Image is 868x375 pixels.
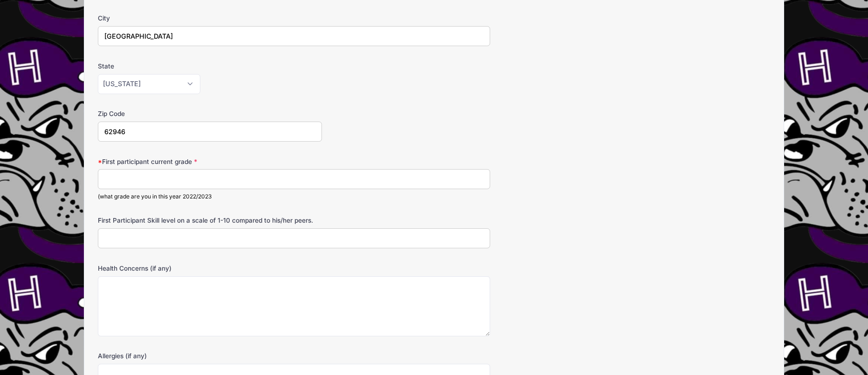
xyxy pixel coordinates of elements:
label: First participant current grade [98,157,322,166]
label: State [98,61,322,71]
div: (what grade are you in this year 2022/2023 [98,192,490,201]
label: Zip Code [98,109,322,118]
label: First Participant Skill level on a scale of 1-10 compared to his/her peers. [98,216,322,225]
label: City [98,14,322,23]
label: Health Concerns (if any) [98,264,322,273]
label: Allergies (if any) [98,351,322,361]
input: xxxxx [98,122,322,142]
